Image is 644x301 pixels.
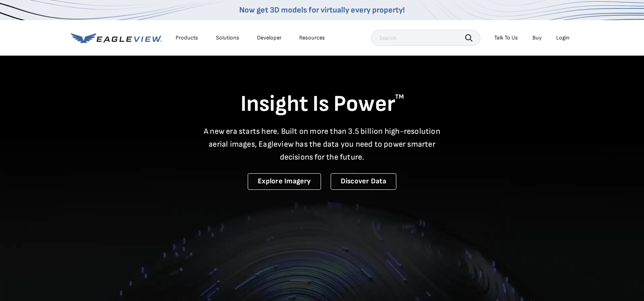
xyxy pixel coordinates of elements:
a: Buy [532,34,542,42]
input: Search [371,30,480,46]
a: Explore Imagery [248,173,321,190]
div: Products [176,34,198,42]
p: A new era starts here. Built on more than 3.5 billion high-resolution aerial images, Eagleview ha... [199,125,445,164]
sup: TM [395,93,404,101]
a: Discover Data [331,173,396,190]
div: Solutions [216,34,239,42]
div: Talk To Us [494,34,518,42]
h1: Insight Is Power [71,90,574,118]
div: Resources [299,34,325,42]
div: Login [556,34,569,42]
a: Developer [257,34,282,42]
a: Now get 3D models for virtually every property! [239,5,405,15]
